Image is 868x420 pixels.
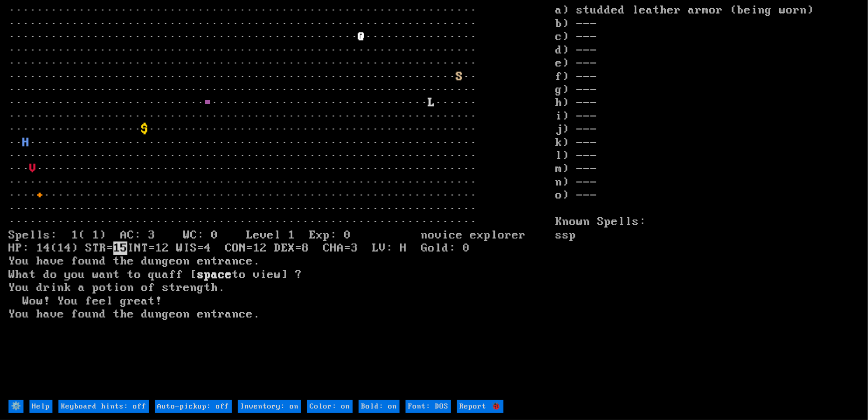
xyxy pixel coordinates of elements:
input: Keyboard hints: off [58,400,149,413]
input: Bold: on [359,400,400,413]
font: H [22,136,29,149]
input: Inventory: on [238,400,301,413]
input: Help [29,400,52,413]
input: Report 🐞 [457,400,503,413]
font: L [428,96,435,109]
stats: a) studded leather armor (being worn) b) --- c) --- d) --- e) --- f) --- g) --- h) --- i) --- j) ... [555,4,859,399]
larn: ··································································· ·····························... [8,4,555,399]
font: + [36,188,43,202]
font: S [456,70,463,83]
input: Color: on [307,400,353,413]
font: $ [141,122,148,136]
b: space [197,268,232,281]
mark: 15 [113,241,127,255]
input: Auto-pickup: off [155,400,232,413]
input: ⚙️ [8,400,23,413]
font: V [29,162,36,175]
input: Font: DOS [406,400,451,413]
font: @ [358,30,365,43]
font: = [204,96,211,109]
